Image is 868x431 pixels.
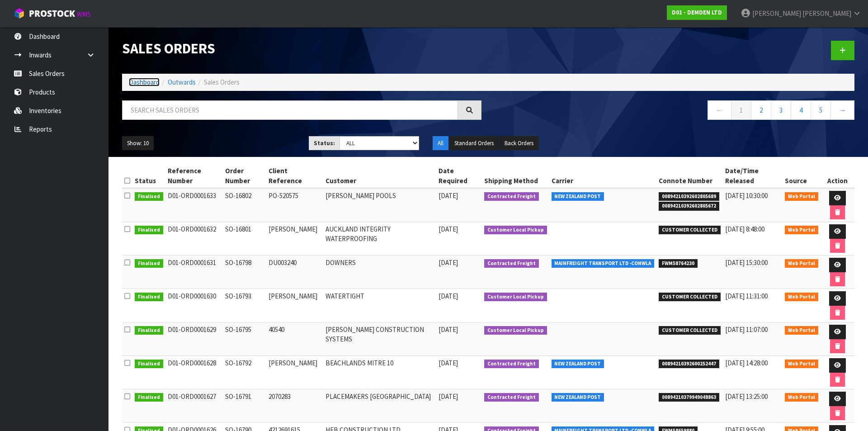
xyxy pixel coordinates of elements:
[783,164,821,188] th: Source
[659,192,719,201] span: 00894210392602805689
[659,293,721,302] span: CUSTOMER COLLECTED
[129,78,160,86] a: Dashboard
[484,192,539,201] span: Contracted Freight
[482,164,549,188] th: Shipping Method
[723,164,783,188] th: Date/Time Released
[135,393,163,402] span: Finalised
[266,322,323,356] td: 40540
[785,360,818,369] span: Web Portal
[135,293,163,302] span: Finalised
[122,136,154,151] button: Show: 10
[165,256,223,289] td: D01-ORD0001631
[223,289,267,322] td: SO-16793
[323,356,436,389] td: BEACHLANDS MITRE 10
[266,256,323,289] td: DU003240
[323,222,436,256] td: AUCKLAND INTEGRITY WATERPROOFING
[785,192,818,201] span: Web Portal
[439,191,458,200] span: [DATE]
[14,8,25,19] img: cube-alt.png
[495,100,854,123] nav: Page navigation
[165,322,223,356] td: D01-ORD0001629
[223,322,267,356] td: SO-16795
[785,393,818,402] span: Web Portal
[439,325,458,334] span: [DATE]
[791,100,811,120] a: 4
[785,259,818,268] span: Web Portal
[751,100,771,120] a: 2
[659,360,719,369] span: 00894210392600252447
[449,136,499,151] button: Standard Orders
[484,293,547,302] span: Customer Local Pickup
[223,256,267,289] td: SO-16798
[484,393,539,402] span: Contracted Freight
[266,389,323,423] td: 2070283
[135,326,163,335] span: Finalised
[439,292,458,300] span: [DATE]
[439,225,458,233] span: [DATE]
[659,393,719,402] span: 00894210379949048863
[725,191,768,200] span: [DATE] 10:30:00
[165,289,223,322] td: D01-ORD0001630
[659,259,698,268] span: FWM58764230
[821,164,854,188] th: Action
[168,78,196,86] a: Outwards
[135,360,163,369] span: Finalised
[725,225,764,233] span: [DATE] 8:48:00
[752,9,801,18] span: [PERSON_NAME]
[439,359,458,367] span: [DATE]
[165,389,223,423] td: D01-ORD0001627
[314,139,335,147] strong: Status:
[785,326,818,335] span: Web Portal
[323,389,436,423] td: PLACEMAKERS [GEOGRAPHIC_DATA]
[500,136,538,151] button: Back Orders
[659,226,721,235] span: CUSTOMER COLLECTED
[725,392,768,401] span: [DATE] 13:25:00
[439,258,458,267] span: [DATE]
[323,289,436,322] td: WATERTIGHT
[204,78,240,86] span: Sales Orders
[802,9,851,18] span: [PERSON_NAME]
[266,164,323,188] th: Client Reference
[266,356,323,389] td: [PERSON_NAME]
[223,188,267,222] td: SO-16802
[656,164,723,188] th: Connote Number
[433,136,448,151] button: All
[771,100,791,120] a: 3
[132,164,165,188] th: Status
[323,322,436,356] td: [PERSON_NAME] CONSTRUCTION SYSTEMS
[165,188,223,222] td: D01-ORD0001633
[266,289,323,322] td: [PERSON_NAME]
[439,392,458,401] span: [DATE]
[830,100,854,120] a: →
[436,164,482,188] th: Date Required
[659,202,719,211] span: 00894210392602805672
[122,41,481,57] h1: Sales Orders
[552,393,604,402] span: NEW ZEALAND POST
[708,100,731,120] a: ←
[266,222,323,256] td: [PERSON_NAME]
[135,259,163,268] span: Finalised
[223,164,267,188] th: Order Number
[672,9,722,16] strong: D01 - DEMDEN LTD
[266,188,323,222] td: PO-520575
[552,360,604,369] span: NEW ZEALAND POST
[223,222,267,256] td: SO-16801
[725,359,768,367] span: [DATE] 14:28:00
[552,192,604,201] span: NEW ZEALAND POST
[659,326,721,335] span: CUSTOMER COLLECTED
[484,326,547,335] span: Customer Local Pickup
[785,293,818,302] span: Web Portal
[135,226,163,235] span: Finalised
[77,10,91,19] small: WMS
[484,259,539,268] span: Contracted Freight
[223,356,267,389] td: SO-16792
[135,192,163,201] span: Finalised
[323,164,436,188] th: Customer
[484,360,539,369] span: Contracted Freight
[122,100,458,120] input: Search sales orders
[165,356,223,389] td: D01-ORD0001628
[725,325,768,334] span: [DATE] 11:07:00
[785,226,818,235] span: Web Portal
[323,188,436,222] td: [PERSON_NAME] POOLS
[731,100,751,120] a: 1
